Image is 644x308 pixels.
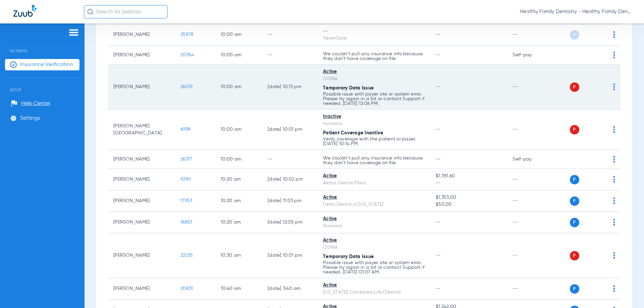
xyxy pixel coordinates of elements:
td: -- [507,212,552,233]
span: P [570,175,579,184]
span: -- [436,286,441,291]
span: 20354 [180,53,194,57]
span: -- [436,157,441,162]
td: 10:00 AM [215,150,262,169]
img: group-dot-blue.svg [613,52,615,58]
td: Self-pay [507,150,552,169]
span: 26019 [180,84,193,89]
span: 25878 [180,32,194,37]
div: Humana [323,223,425,230]
td: [PERSON_NAME] [108,233,175,278]
td: 10:00 AM [215,65,262,110]
span: Settings [20,115,40,122]
div: Active [323,215,425,223]
span: -- [436,253,441,258]
td: [PERSON_NAME] [108,46,175,65]
div: Active [323,282,425,289]
img: group-dot-blue.svg [613,156,615,163]
td: 10:00 AM [215,24,262,46]
span: P [570,30,579,40]
p: We couldn’t pull any insurance info because they don’t have coverage on file. [323,52,425,61]
td: -- [507,65,552,110]
img: Search Icon [87,9,93,15]
div: -- [323,28,425,35]
span: 6998 [180,127,191,132]
span: 26317 [180,157,192,162]
td: 10:00 AM [215,46,262,65]
td: [PERSON_NAME] [108,65,175,110]
p: Possible issue with payer site or system error. Please try again in a bit or contact Support if n... [323,260,425,274]
td: [DATE] 10:01 PM [262,233,318,278]
span: $1,781.60 [436,173,502,180]
p: We couldn’t pull any insurance info because they don’t have coverage on file. [323,156,425,165]
img: group-dot-blue.svg [613,176,615,183]
div: Humana [323,120,425,127]
span: $1,353.00 [436,194,502,201]
td: [DATE] 10:13 PM [262,65,318,110]
span: 22235 [180,253,193,258]
img: group-dot-blue.svg [613,126,615,133]
td: -- [507,278,552,300]
div: Active [323,173,425,180]
span: -- [436,127,441,132]
td: Self-pay [507,46,552,65]
span: 17953 [180,198,192,203]
td: -- [507,110,552,150]
span: -- [436,180,502,187]
td: -- [262,24,318,46]
img: group-dot-blue.svg [613,83,615,90]
td: [DATE] 11:03 PM [262,190,318,212]
div: Inactive [323,113,425,120]
td: -- [507,24,552,46]
td: -- [507,190,552,212]
td: 10:40 AM [215,278,262,300]
div: [US_STATE] Combined Life (Dental) [323,289,425,296]
img: Zuub Logo [13,5,37,17]
p: Verify coverage with the patient or payer. [DATE] 10:14 PM. [323,137,425,146]
img: hamburger-icon [68,28,79,37]
img: group-dot-blue.svg [613,252,615,259]
div: Delta Dental of [US_STATE] [323,201,425,208]
td: 10:30 AM [215,233,262,278]
div: CIGNA [323,244,425,251]
p: Possible issue with payer site or system error. Please try again in a bit or contact Support if n... [323,92,425,106]
span: -- [436,32,441,37]
td: [DATE] 10:01 PM [262,110,318,150]
span: 16801 [180,220,192,225]
span: Patients [5,39,79,53]
td: -- [507,169,552,190]
div: Active [323,194,425,201]
td: [PERSON_NAME] [108,212,175,233]
td: [PERSON_NAME] [108,190,175,212]
input: Search for patients [84,5,168,18]
span: -- [436,84,441,89]
span: -- [436,53,441,57]
img: group-dot-blue.svg [613,31,615,38]
span: Setup [5,77,79,92]
span: Patient Coverage Inactive [323,131,383,135]
span: 9290 [180,177,191,182]
span: Healthy Family Dentistry - Healthy Family Dentistry [520,8,631,15]
span: Temporary Data Issue [323,254,374,259]
span: P [570,284,579,294]
span: P [570,82,579,92]
td: -- [262,46,318,65]
a: Help Center [11,100,50,107]
td: [DATE] 12:05 PM [262,212,318,233]
span: -- [436,220,441,225]
span: Temporary Data Issue [323,86,374,90]
td: [PERSON_NAME] [108,278,175,300]
span: P [570,218,579,227]
img: group-dot-blue.svg [613,219,615,226]
td: [DATE] 3:40 AM [262,278,318,300]
div: TeamCare [323,35,425,42]
div: Aetna Dental Plans [323,180,425,187]
td: -- [507,233,552,278]
span: $50.00 [436,201,502,208]
td: 10:20 AM [215,190,262,212]
td: [DATE] 10:02 PM [262,169,318,190]
div: Active [323,68,425,75]
td: [PERSON_NAME] [108,150,175,169]
span: P [570,251,579,260]
span: 20831 [180,286,193,291]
